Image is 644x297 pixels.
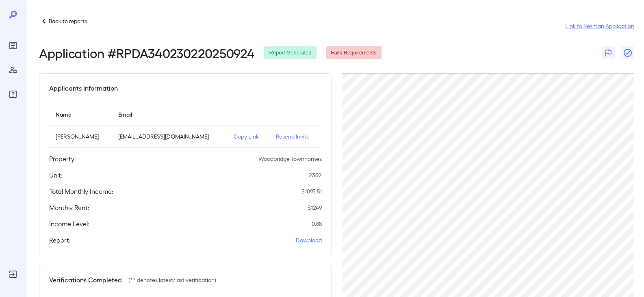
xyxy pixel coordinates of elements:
h5: Property: [49,154,76,164]
p: [EMAIL_ADDRESS][DOMAIN_NAME] [118,132,221,141]
button: Flag Report [602,46,615,59]
th: Email [112,103,227,126]
table: simple table [49,103,322,147]
div: Reports [7,39,20,52]
button: Close Report [621,46,634,59]
h5: Total Monthly Income: [49,186,113,196]
p: 0.88 [312,220,322,228]
p: Woodbridge Townhomes [258,155,322,163]
p: (** denotes latest/last verification) [128,276,216,284]
p: Back to reports [49,17,87,25]
p: [PERSON_NAME] [56,132,105,141]
p: 2302 [309,171,322,179]
span: Fails Requirements [326,49,382,57]
p: Copy Link [234,132,263,141]
h5: Income Level: [49,219,89,229]
h5: Report: [49,235,71,245]
h5: Applicants Information [49,83,118,93]
a: Download [296,236,322,244]
a: Link to Resman Application [565,22,634,30]
span: Report Generated [264,49,316,57]
h5: Unit: [49,170,63,180]
div: Log Out [7,268,20,281]
p: $ 1093.51 [301,187,322,195]
p: $ 1249 [308,204,322,212]
div: FAQ [7,88,20,101]
h5: Verifications Completed [49,275,122,285]
h2: Application # RPDA340230220250924 [39,46,254,60]
p: Resend Invite [276,132,315,141]
div: Manage Users [7,63,20,76]
th: Name [49,103,112,126]
h5: Monthly Rent: [49,203,89,212]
